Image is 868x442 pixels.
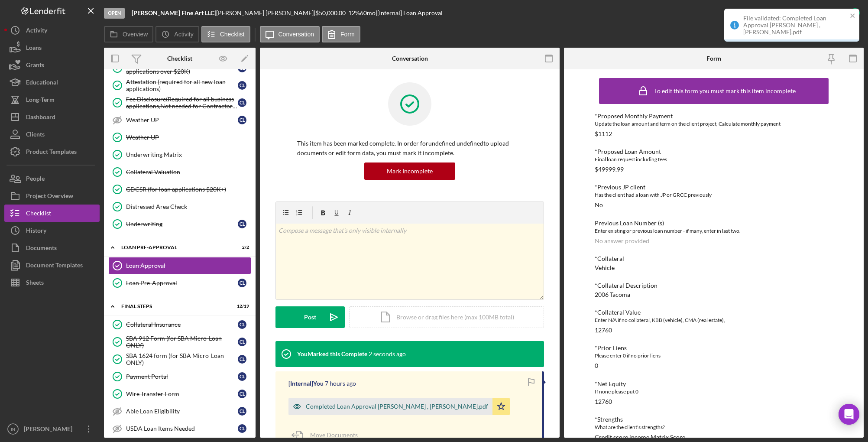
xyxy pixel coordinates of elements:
[126,117,238,123] div: Weather UP
[595,166,624,173] div: $49999.99
[121,304,227,309] div: FINAL STEPS
[595,434,685,441] div: Credit score income Matrix Score
[315,10,348,16] div: $50,000.00
[595,148,833,155] div: *Proposed Loan Amount
[306,403,488,410] div: Completed Loan Approval [PERSON_NAME] , [PERSON_NAME].pdf
[108,316,251,333] a: Collateral InsuranceCL
[387,162,433,180] div: Mark Incomplete
[595,255,833,262] div: *Collateral
[4,205,100,222] a: Checklist
[4,239,100,257] button: Documents
[108,77,251,94] a: Attestation (required for all new loan applications)CL
[108,333,251,351] a: SBA 912 Form (for SBA Micro-Loan ONLY)CL
[108,146,251,163] a: Underwriting Matrix
[132,10,216,16] div: |
[595,155,833,164] div: Final loan request including fees
[26,170,45,189] div: People
[595,130,612,137] div: $1112
[4,108,100,126] button: Dashboard
[595,291,630,298] div: 2006 Tacoma
[595,398,612,405] div: 12760
[595,423,833,432] div: What are the client's strengths?
[26,257,83,276] div: Document Templates
[238,355,246,364] div: C L
[310,431,358,439] span: Move Documents
[238,424,246,433] div: C L
[4,274,100,291] button: Sheets
[155,26,199,42] button: Activity
[216,10,315,16] div: [PERSON_NAME] [PERSON_NAME] |
[595,344,833,351] div: *Prior Liens
[369,351,406,357] time: 2025-08-13 04:59
[4,56,100,74] a: Grants
[595,316,833,325] div: Enter N/A if no collateral, KBB (vehicle), CMA (real estate),
[595,387,833,396] div: If none please put 0
[26,239,57,259] div: Documents
[238,116,246,124] div: C L
[11,427,15,432] text: IN
[4,74,100,91] button: Educational
[126,221,238,227] div: Underwriting
[238,407,246,416] div: C L
[4,126,100,143] a: Clients
[26,222,46,241] div: History
[654,88,796,94] div: To edit this form you must mark this item incomplete
[260,26,320,42] button: Conversation
[108,198,251,215] a: Distressed Area Check
[108,129,251,146] a: Weather UP
[839,404,859,425] div: Open Intercom Messenger
[595,351,833,360] div: Please enter 0 if no prior liens
[174,31,193,38] label: Activity
[4,39,100,56] button: Loans
[595,220,833,227] div: Previous Loan Number (s)
[595,362,598,369] div: 0
[108,403,251,420] a: Able Loan EligibilityCL
[126,262,251,269] div: Loan Approval
[123,31,148,38] label: Overview
[595,113,833,120] div: *Proposed Monthly Payment
[4,91,100,108] button: Long-Term
[108,274,251,292] a: Loan Pre-ApprovalCL
[360,10,376,16] div: 60 mo
[108,351,251,368] a: SBA 1624 form (for SBA Micro-Loan ONLY)CL
[595,380,833,387] div: *Net Equity
[297,139,522,158] p: This item has been marked complete. In order for undefined undefined to upload documents or edit ...
[595,191,833,199] div: Has the client had a loan with JP or GRCC previously
[238,372,246,381] div: C L
[167,55,192,62] div: Checklist
[126,134,251,141] div: Weather UP
[108,163,251,181] a: Collateral Valuation
[238,390,246,398] div: C L
[108,385,251,403] a: Wire Transfer FormCL
[743,15,847,36] div: File validated: Completed Loan Approval [PERSON_NAME] , [PERSON_NAME].pdf
[108,94,251,111] a: Fee Disclosure(Required for all business applications,Not needed for Contractor loans)CL
[104,26,153,42] button: Overview
[126,151,251,158] div: Underwriting Matrix
[595,309,833,316] div: *Collateral Value
[4,22,100,39] button: Activity
[595,264,615,271] div: Vehicle
[26,108,55,128] div: Dashboard
[126,186,251,193] div: GDCSR (for loan applications $20K+)
[126,352,238,366] div: SBA 1624 form (for SBA Micro-Loan ONLY)
[238,220,246,228] div: C L
[818,4,844,22] div: Complete
[4,222,100,239] button: History
[279,31,314,38] label: Conversation
[348,10,360,16] div: 12 %
[26,126,45,145] div: Clients
[126,373,238,380] div: Payment Portal
[126,203,251,210] div: Distressed Area Check
[4,420,100,438] button: IN[PERSON_NAME]
[4,143,100,160] button: Product Templates
[126,169,251,175] div: Collateral Valuation
[108,181,251,198] a: GDCSR (for loan applications $20K+)
[376,10,443,16] div: | [Internal] Loan Approval
[26,274,44,293] div: Sheets
[126,425,238,432] div: USDA Loan Items Needed
[595,327,612,334] div: 12760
